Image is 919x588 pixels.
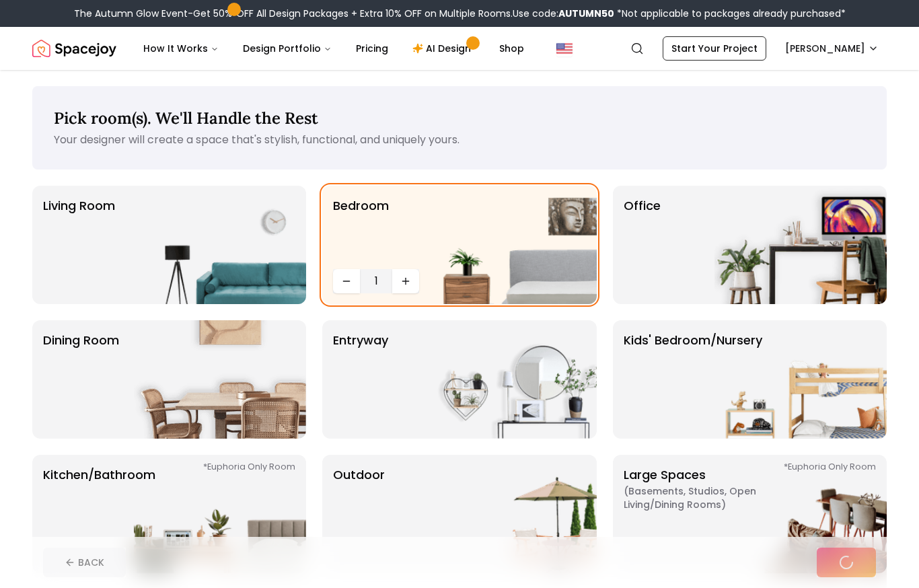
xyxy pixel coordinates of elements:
img: Living Room [134,186,306,304]
p: Kids' Bedroom/Nursery [624,331,762,428]
p: Your designer will create a space that's stylish, functional, and uniquely yours. [54,132,865,148]
nav: Main [133,35,535,62]
p: Outdoor [333,466,385,562]
button: Design Portfolio [232,35,342,62]
button: [PERSON_NAME] [777,36,887,61]
span: Use code: [513,7,614,20]
img: United States [556,40,573,57]
a: AI Design [402,35,486,62]
span: Pick room(s). We'll Handle the Rest [54,108,318,128]
p: entryway [333,331,388,428]
img: entryway [425,320,597,439]
a: Pricing [345,35,399,62]
span: 1 [365,273,387,289]
img: Outdoor [425,455,597,573]
img: Bedroom [425,186,597,304]
div: The Autumn Glow Event-Get 50% OFF All Design Packages + Extra 10% OFF on Multiple Rooms. [74,7,846,20]
button: Decrease quantity [333,269,360,293]
img: Large Spaces *Euphoria Only [714,455,887,573]
button: How It Works [133,35,229,62]
nav: Global [32,27,887,70]
img: Office [714,186,887,304]
span: *Not applicable to packages already purchased* [614,7,846,20]
a: Spacejoy [32,35,116,62]
a: Start Your Project [663,36,766,61]
img: Spacejoy Logo [32,35,116,62]
b: AUTUMN50 [558,7,614,20]
p: Bedroom [333,196,389,264]
img: Dining Room [134,320,306,439]
p: Office [624,196,661,293]
p: Kitchen/Bathroom [43,466,155,562]
p: Dining Room [43,331,119,428]
p: Living Room [43,196,115,293]
img: Kitchen/Bathroom *Euphoria Only [134,455,306,573]
a: Shop [488,35,535,62]
img: Kids' Bedroom/Nursery [714,320,887,439]
span: ( Basements, Studios, Open living/dining rooms ) [624,484,792,511]
p: Large Spaces [624,466,792,562]
button: Increase quantity [392,269,419,293]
